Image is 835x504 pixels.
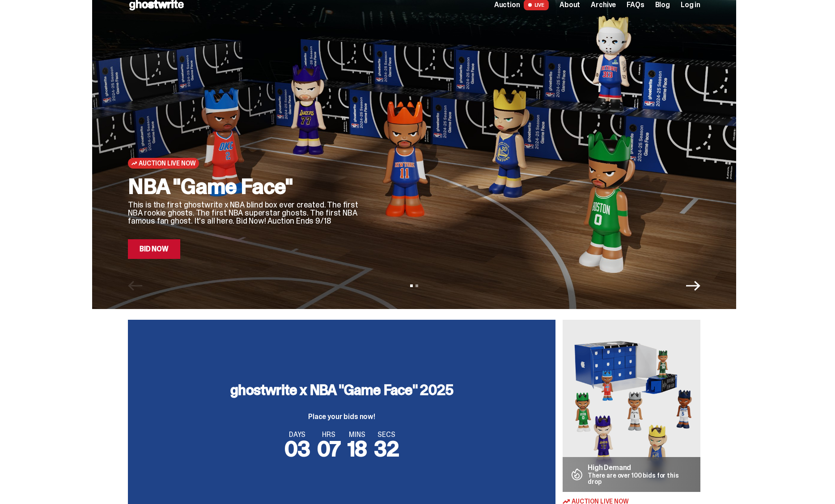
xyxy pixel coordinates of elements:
[681,1,700,8] a: Log in
[627,1,644,8] a: FAQs
[317,431,340,438] span: HRS
[317,435,340,463] span: 07
[128,239,180,259] a: Bid Now
[128,176,360,197] h2: NBA "Game Face"
[374,435,399,463] span: 32
[230,413,453,420] p: Place your bids now!
[374,431,399,438] span: SECS
[591,1,616,8] a: Archive
[588,472,693,485] p: There are over 100 bids for this drop
[588,464,693,471] p: High Demand
[494,1,520,8] span: Auction
[284,431,310,438] span: DAYS
[655,1,670,8] a: Blog
[348,435,367,463] span: 18
[284,435,310,463] span: 03
[415,284,418,287] button: View slide 2
[410,284,413,287] button: View slide 1
[139,160,195,167] span: Auction Live Now
[559,1,580,8] a: About
[348,431,367,438] span: MINS
[686,279,700,293] button: Next
[230,383,453,397] h3: ghostwrite x NBA "Game Face" 2025
[128,201,360,225] p: This is the first ghostwrite x NBA blind box ever created. The first NBA rookie ghosts. The first...
[563,320,700,492] img: Game Face (2025)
